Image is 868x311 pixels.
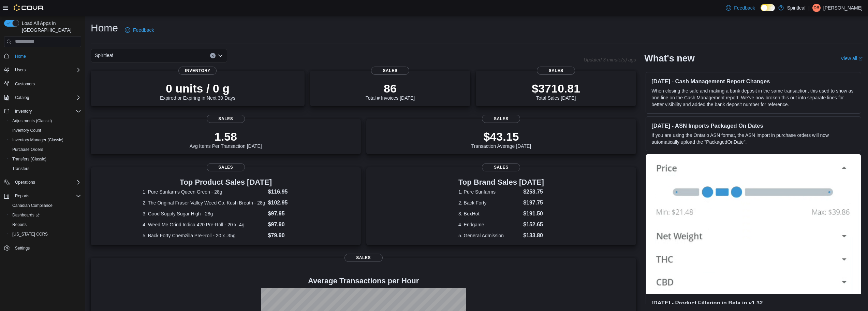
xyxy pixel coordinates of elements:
[1,79,84,89] button: Customers
[4,48,81,271] nav: Complex example
[268,221,309,229] dd: $97.90
[12,166,29,171] span: Transfers
[644,53,694,64] h2: What's new
[10,230,50,238] a: [US_STATE] CCRS
[1,178,84,187] button: Operations
[7,164,84,173] button: Transfers
[1,107,84,116] button: Inventory
[12,107,81,115] span: Inventory
[207,163,245,171] span: Sales
[10,165,81,173] span: Transfers
[91,21,118,35] h1: Home
[366,82,415,101] div: Total # Invoices [DATE]
[12,52,81,60] span: Home
[143,221,265,228] dt: 4. Weed Me Grind Indica 420 Pre-Roll - 20 x .4g
[458,199,520,206] dt: 2. Back Forty
[10,211,81,219] span: Dashboards
[523,221,544,229] dd: $152.65
[268,199,309,207] dd: $102.95
[12,66,81,74] span: Users
[12,118,52,124] span: Adjustments (Classic)
[7,135,84,145] button: Inventory Manager (Classic)
[10,117,81,125] span: Adjustments (Classic)
[523,188,544,196] dd: $253.75
[15,67,26,73] span: Users
[14,4,44,11] img: Cova
[218,53,223,58] button: Open list of options
[12,178,38,186] button: Operations
[12,192,81,200] span: Reports
[7,229,84,239] button: [US_STATE] CCRS
[7,201,84,210] button: Canadian Compliance
[12,147,43,152] span: Purchase Orders
[651,87,855,108] p: When closing the safe and making a bank deposit in the same transaction, this used to show as one...
[841,56,863,61] a: View allExternal link
[10,230,81,238] span: Washington CCRS
[10,145,81,154] span: Purchase Orders
[366,82,415,95] p: 86
[523,210,544,218] dd: $191.50
[458,178,544,186] h3: Top Brand Sales [DATE]
[12,80,81,88] span: Customers
[10,145,46,154] a: Purchase Orders
[471,130,531,143] p: $43.15
[15,95,29,100] span: Catalog
[7,154,84,164] button: Transfers (Classic)
[723,1,757,15] a: Feedback
[10,165,32,173] a: Transfers
[823,4,863,12] p: [PERSON_NAME]
[190,130,262,143] p: 1.58
[15,81,35,87] span: Customers
[532,82,580,95] p: $3710.81
[15,54,26,59] span: Home
[458,221,520,228] dt: 4. Endgame
[143,199,265,206] dt: 2. The Original Fraser Valley Weed Co. Kush Breath - 28g
[12,203,53,208] span: Canadian Compliance
[12,66,28,74] button: Users
[12,192,32,200] button: Reports
[7,116,84,126] button: Adjustments (Classic)
[190,130,262,149] div: Avg Items Per Transaction [DATE]
[7,220,84,229] button: Reports
[12,212,40,218] span: Dashboards
[7,210,84,220] a: Dashboards
[210,53,216,58] button: Clear input
[1,191,84,201] button: Reports
[12,222,27,227] span: Reports
[143,232,265,239] dt: 5. Back Forty Chemzilla Pre-Roll - 20 x .35g
[458,188,520,195] dt: 1. Pure Sunfarms
[12,52,29,60] a: Home
[10,201,55,210] a: Canadian Compliance
[814,4,820,12] span: DB
[651,132,855,145] p: If you are using the Ontario ASN format, the ASN Import in purchase orders will now automatically...
[12,244,32,252] a: Settings
[207,115,245,123] span: Sales
[143,178,309,186] h3: Top Product Sales [DATE]
[482,163,520,171] span: Sales
[734,4,755,11] span: Feedback
[95,51,113,59] span: Spiritleaf
[268,231,309,240] dd: $79.90
[10,136,81,144] span: Inventory Manager (Classic)
[178,67,217,75] span: Inventory
[15,109,32,114] span: Inventory
[122,23,157,37] a: Feedback
[10,155,81,163] span: Transfers (Classic)
[143,210,265,217] dt: 3. Good Supply Sugar High - 28g
[10,126,44,135] a: Inventory Count
[15,245,30,251] span: Settings
[10,221,29,229] a: Reports
[10,201,81,210] span: Canadian Compliance
[10,155,49,163] a: Transfers (Classic)
[523,199,544,207] dd: $197.75
[133,27,154,33] span: Feedback
[19,20,81,33] span: Load All Apps in [GEOGRAPHIC_DATA]
[268,210,309,218] dd: $97.95
[1,51,84,61] button: Home
[15,180,35,185] span: Operations
[10,136,66,144] a: Inventory Manager (Classic)
[12,137,63,143] span: Inventory Manager (Classic)
[761,4,775,11] input: Dark Mode
[858,57,863,61] svg: External link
